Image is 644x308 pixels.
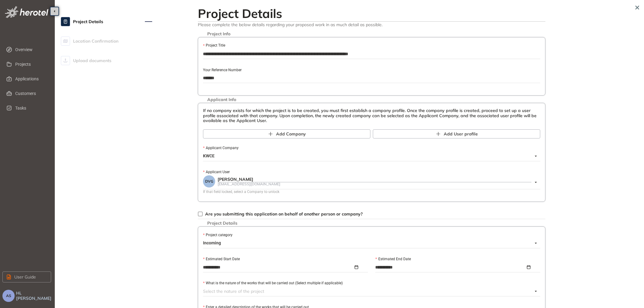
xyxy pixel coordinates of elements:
div: If no company exists for which the project is to be created, you must first establish a company p... [203,108,540,123]
label: Applicant User [203,169,230,175]
label: Project Title [203,43,225,48]
span: Applications [15,73,46,85]
span: Tasks [15,102,46,114]
span: Project Info [204,31,233,37]
span: Project Details [73,16,103,28]
span: Add User profile [444,131,478,137]
input: Project Title [203,49,540,58]
span: Please complete the below details regarding your proposed work in as much detail as possible. [198,22,545,27]
span: Incoming [203,238,537,248]
img: logo [5,6,48,18]
div: [EMAIL_ADDRESS][DOMAIN_NAME] [218,182,531,186]
span: AS [6,294,11,298]
div: If that field locked, select a Company to unlock [203,189,540,195]
label: What is the nature of the works that will be carried out (Select multiple if applicable) [203,280,343,286]
span: Customers [15,87,46,100]
label: Estimated Start Date [203,256,240,262]
button: Add User profile [373,129,540,138]
input: What is the nature of the works that will be carried out (Select multiple if applicable) [203,288,204,295]
button: User Guide [2,271,51,282]
span: KWCE [203,151,537,161]
input: Your Reference Number [203,73,540,82]
span: Upload documents [73,54,111,67]
input: Estimated Start Date [203,264,353,271]
h2: Project Details [198,6,545,21]
label: Estimated End Date [375,256,411,262]
span: DVG [205,179,213,184]
span: User Guide [14,274,36,280]
input: Estimated End Date [375,264,526,271]
span: Applicant Info [204,97,239,102]
label: Your Reference Number [203,67,242,73]
div: [PERSON_NAME] [218,177,531,182]
button: Add Company [203,129,370,138]
span: Projects [15,58,46,70]
span: Are you submitting this application on behalf of another person or company? [205,211,363,217]
button: AS [2,290,15,302]
span: Add Company [276,131,306,137]
label: Project category [203,232,233,238]
span: Overview [15,44,46,56]
label: Applicant Company [203,145,239,151]
span: Project Details [204,221,240,226]
span: Hi, [PERSON_NAME] [16,291,52,301]
span: Location Confirmation [73,35,118,47]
